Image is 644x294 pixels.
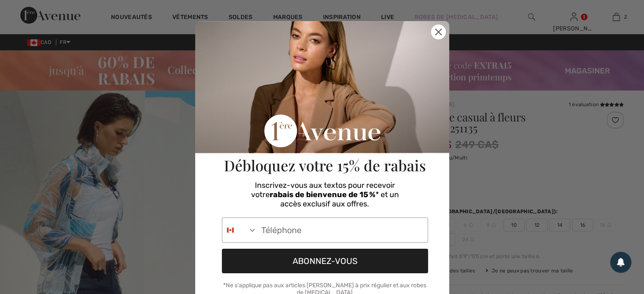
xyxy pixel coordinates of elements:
[19,6,36,14] span: Aide
[257,218,428,242] input: Téléphone
[222,249,428,273] button: ABONNEZ-VOUS
[270,190,376,199] span: rabais de bienvenue de 15 %
[251,181,399,209] span: Inscrivez-vous aux textos pour recevoir votre * et un accès exclusif aux offres.
[431,25,446,39] button: Close dialog
[224,155,426,175] span: Débloquez votre 15% de rabais
[222,218,257,242] button: Search Countries
[227,227,234,234] img: Canada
